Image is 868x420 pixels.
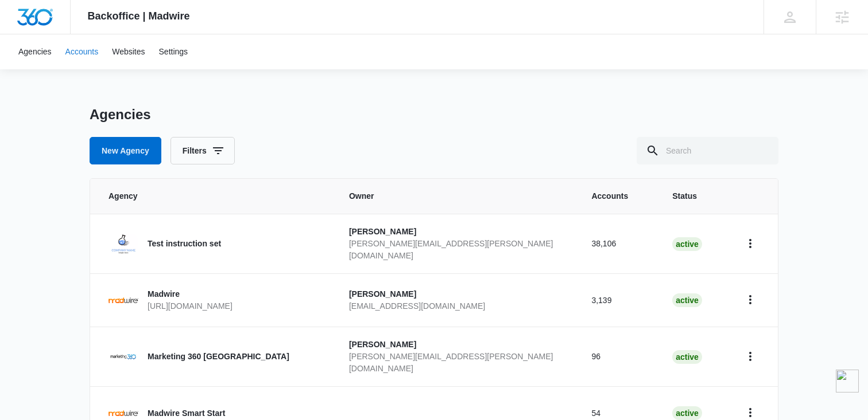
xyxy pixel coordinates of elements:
div: active [672,350,702,364]
div: active [672,293,702,307]
p: [EMAIL_ADDRESS][DOMAIN_NAME] [349,300,564,312]
p: [PERSON_NAME] [349,288,564,300]
h1: Agencies [90,106,151,123]
a: Settings [152,34,195,69]
button: Home [741,347,759,366]
td: 3,139 [578,273,658,327]
button: Home [741,234,759,253]
span: Owner [349,190,564,202]
p: Marketing 360 [GEOGRAPHIC_DATA] [148,351,289,363]
div: active [672,406,702,420]
a: Madwire[URL][DOMAIN_NAME] [108,285,321,315]
button: Filters [170,137,235,164]
td: 96 [578,327,658,386]
a: Accounts [59,34,106,69]
p: [PERSON_NAME] [349,226,564,238]
a: Websites [105,34,152,69]
div: active [672,237,702,251]
span: Backoffice | Madwire [88,10,190,22]
span: Agency [108,190,305,202]
a: Marketing 360 [GEOGRAPHIC_DATA] [108,342,321,372]
td: 38,106 [578,214,658,273]
p: [PERSON_NAME][EMAIL_ADDRESS][PERSON_NAME][DOMAIN_NAME] [349,238,564,262]
p: [PERSON_NAME][EMAIL_ADDRESS][PERSON_NAME][DOMAIN_NAME] [349,351,564,375]
span: Accounts [591,190,628,202]
input: Search [637,137,778,164]
p: Madwire [148,288,232,300]
p: [PERSON_NAME] [349,339,564,351]
a: Agencies [11,34,59,69]
a: New Agency [90,137,161,164]
p: Madwire Smart Start [148,407,225,419]
button: Home [741,291,759,309]
p: [URL][DOMAIN_NAME] [148,300,232,312]
p: Test instruction set [148,238,221,250]
span: Status [672,190,697,202]
a: Test instruction set [108,229,321,259]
